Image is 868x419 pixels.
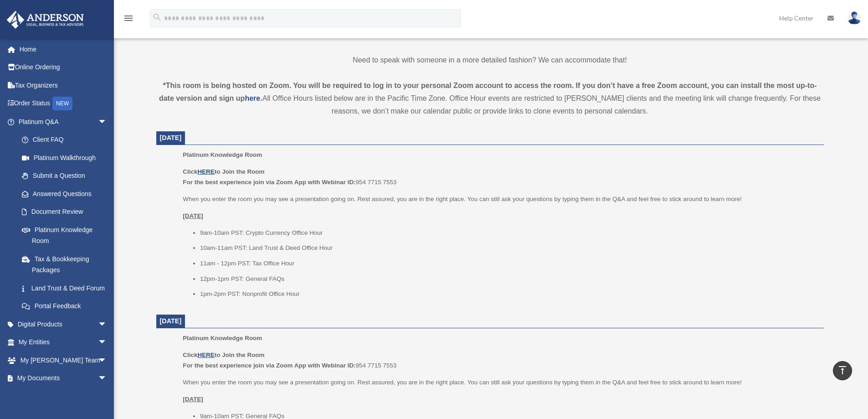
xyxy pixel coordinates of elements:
a: Order StatusNEW [6,94,121,113]
a: Client FAQ [13,131,121,149]
a: Home [6,40,121,58]
span: arrow_drop_down [98,315,116,334]
li: 9am-10am PST: Crypto Currency Office Hour [200,228,817,238]
img: Anderson Advisors Platinum Portal [4,11,87,29]
p: 954 7715 7553 [183,166,817,188]
i: menu [123,13,134,24]
i: search [152,12,162,22]
a: Platinum Q&Aarrow_drop_down [6,113,121,131]
li: 11am - 12pm PST: Tax Office Hour [200,258,817,269]
a: vertical_align_top [833,361,852,380]
a: here [245,94,260,102]
div: NEW [52,97,72,110]
a: Digital Productsarrow_drop_down [6,315,121,333]
img: User Pic [847,11,861,25]
a: Online Learningarrow_drop_down [6,387,121,405]
p: 954 7715 7553 [183,350,817,371]
b: For the best experience join via Zoom App with Webinar ID: [183,179,355,186]
b: For the best experience join via Zoom App with Webinar ID: [183,362,355,369]
span: Platinum Knowledge Room [183,151,262,158]
b: Click to Join the Room [183,168,264,175]
u: [DATE] [183,396,203,403]
p: Need to speak with someone in a more detailed fashion? We can accommodate that! [156,54,824,67]
u: [DATE] [183,212,203,219]
a: Platinum Knowledge Room [13,221,116,250]
a: HERE [197,352,214,358]
a: menu [123,16,134,24]
a: Document Review [13,203,121,221]
a: My Documentsarrow_drop_down [6,369,121,388]
span: [DATE] [160,317,182,325]
li: 10am-11am PST: Land Trust & Deed Office Hour [200,243,817,253]
a: My Entitiesarrow_drop_down [6,333,121,352]
div: All Office Hours listed below are in the Pacific Time Zone. Office Hour events are restricted to ... [156,79,824,118]
strong: *This room is being hosted on Zoom. You will be required to log in to your personal Zoom account ... [159,82,817,102]
strong: . [260,94,262,102]
a: Submit a Question [13,167,121,185]
span: arrow_drop_down [98,387,116,406]
span: arrow_drop_down [98,351,116,370]
b: Click to Join the Room [183,352,264,358]
span: arrow_drop_down [98,369,116,388]
li: 12pm-1pm PST: General FAQs [200,274,817,285]
a: My [PERSON_NAME] Teamarrow_drop_down [6,351,121,369]
a: Platinum Walkthrough [13,149,121,167]
span: arrow_drop_down [98,113,116,131]
a: Online Ordering [6,58,121,77]
span: arrow_drop_down [98,333,116,352]
p: When you enter the room you may see a presentation going on. Rest assured, you are in the right p... [183,377,817,388]
span: [DATE] [160,134,182,141]
i: vertical_align_top [837,365,848,376]
li: 1pm-2pm PST: Nonprofit Office Hour [200,289,817,300]
p: When you enter the room you may see a presentation going on. Rest assured, you are in the right p... [183,194,817,205]
a: Tax Organizers [6,76,121,94]
a: Portal Feedback [13,297,121,316]
a: Tax & Bookkeeping Packages [13,250,121,279]
span: Platinum Knowledge Room [183,335,262,341]
a: Answered Questions [13,185,121,203]
a: HERE [197,168,214,175]
a: Land Trust & Deed Forum [13,279,121,297]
